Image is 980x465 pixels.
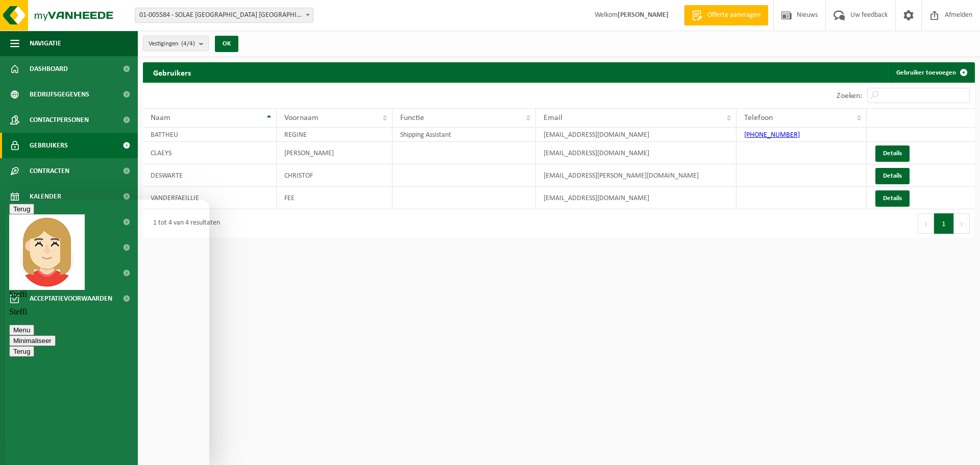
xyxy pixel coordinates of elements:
strong: [PERSON_NAME] [618,11,669,19]
a: Offerte aanvragen [684,5,768,26]
span: Offerte aanvragen [705,10,763,20]
td: [EMAIL_ADDRESS][DOMAIN_NAME] [536,187,737,209]
span: Dashboard [30,56,68,82]
td: BATTHEU [143,128,277,142]
td: [EMAIL_ADDRESS][PERSON_NAME][DOMAIN_NAME] [536,164,737,187]
a: Details [875,190,910,207]
a: Details [875,145,910,162]
span: Gebruikers [30,133,68,158]
span: Contracten [30,158,69,184]
button: Vestigingen(4/4) [143,36,209,51]
td: [EMAIL_ADDRESS][DOMAIN_NAME] [536,142,737,164]
td: Shipping Assistant [393,128,536,142]
td: [EMAIL_ADDRESS][DOMAIN_NAME] [536,128,737,142]
button: Previous [918,213,934,234]
td: FEE [277,187,393,209]
a: Gebruiker toevoegen [888,62,974,83]
td: DESWARTE [143,164,277,187]
label: Zoeken: [837,92,862,100]
span: Naam [151,114,170,122]
span: Contactpersonen [30,107,89,133]
td: VANDERFAEILLIE [143,187,277,209]
span: Kalender [30,184,61,209]
span: 01-005584 - SOLAE BELGIUM NV - IEPER [135,8,313,22]
span: Navigatie [30,31,61,56]
a: [PHONE_NUMBER] [744,131,800,139]
span: Vestigingen [149,36,195,52]
span: Functie [400,114,424,122]
td: CHRISTOF [277,164,393,187]
button: Next [954,213,970,234]
count: (4/4) [181,40,195,47]
button: 1 [934,213,954,234]
a: Details [875,168,910,184]
span: Bedrijfsgegevens [30,82,89,107]
td: CLAEYS [143,142,277,164]
td: REGINE [277,128,393,142]
span: Email [544,114,562,122]
span: Telefoon [744,114,773,122]
iframe: chat widget [5,200,209,465]
td: [PERSON_NAME] [277,142,393,164]
span: 01-005584 - SOLAE BELGIUM NV - IEPER [135,8,313,23]
span: Voornaam [284,114,318,122]
h2: Gebruikers [143,62,201,82]
button: OK [215,36,238,52]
